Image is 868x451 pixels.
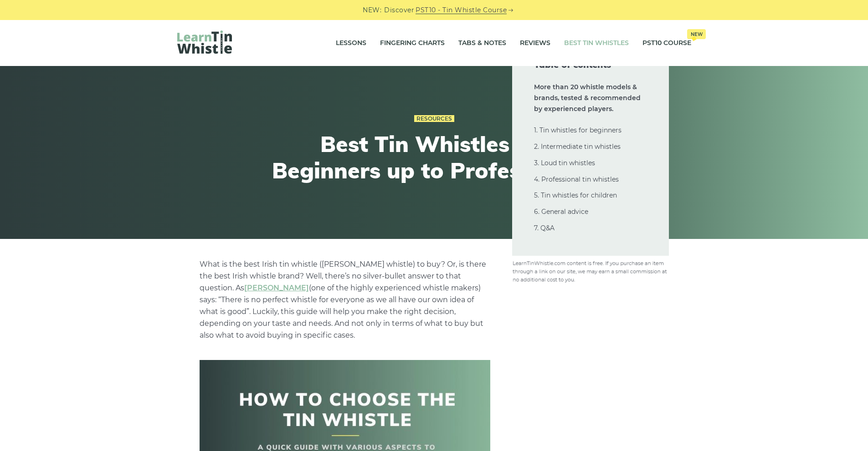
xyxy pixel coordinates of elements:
a: 1. Tin whistles for beginners [534,126,621,134]
a: Best Tin Whistles [564,32,629,55]
img: disclosure [512,258,669,283]
a: Reviews [520,32,550,55]
img: LearnTinWhistle.com [177,30,232,54]
a: 7. Q&A [534,224,555,232]
a: 5. Tin whistles for children [534,191,617,199]
a: 2. Intermediate tin whistles [534,142,621,151]
a: Fingering Charts [380,32,445,55]
p: What is the best Irish tin whistle ([PERSON_NAME] whistle) to buy? Or, is there the best Irish wh... [200,258,490,341]
a: PST10 CourseNew [642,32,691,55]
a: Lessons [336,32,366,55]
a: 6. General advice [534,208,588,216]
a: undefined (opens in a new tab) [244,284,309,292]
a: 3. Loud tin whistles [534,159,595,167]
span: New [687,29,706,39]
strong: More than 20 whistle models & brands, tested & recommended by experienced players. [534,83,641,113]
a: Tabs & Notes [458,32,506,55]
a: 4. Professional tin whistles [534,175,619,183]
a: Resources [414,115,454,122]
h1: Best Tin Whistles for Beginners up to Professionals [267,131,602,183]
